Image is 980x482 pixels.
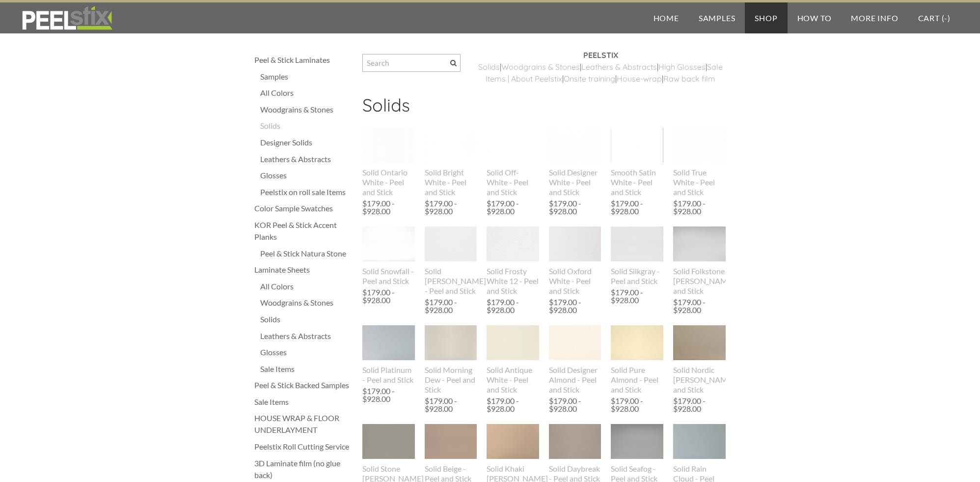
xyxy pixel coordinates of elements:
a: Solid Snowfall - Peel and Stick [362,227,415,285]
a: Laminate Sheets [254,264,353,276]
img: s832171791223022656_p554_i1_w390.jpeg [487,325,539,361]
a: House-wrap [617,74,662,84]
a: KOR Peel & Stick Accent Planks [254,219,353,243]
div: Solid Morning Dew - Peel and Stick [425,365,477,395]
img: s832171791223022656_p564_i1_w400.jpeg [425,325,477,360]
div: Sale Items [260,363,353,375]
a: Solid Designer White - Peel and Stick [549,128,601,197]
a: Solid Nordic [PERSON_NAME] and Stick [673,325,726,394]
a: Solid Folkstone [PERSON_NAME] and Stick [673,227,726,295]
a: Raw back film [663,74,715,84]
div: $179.00 - $928.00 [487,298,537,314]
span: | [500,62,501,72]
a: Peelstix on roll sale Items [260,186,353,198]
span: | [580,62,581,72]
a: Solid True White - Peel and Stick [673,128,726,197]
img: s832171791223022656_p836_i2_w601.png [611,112,663,179]
img: s832171791223022656_p570_i1_w400.jpeg [673,424,726,459]
div: Peelstix Roll Cutting Service [254,441,353,453]
div: Solid Ontario White - Peel and Stick [362,168,415,197]
div: Samples [260,71,353,83]
a: All Colors [260,87,353,99]
a: Solid Pure Almond - Peel and Stick [611,325,663,394]
img: s832171791223022656_p819_i2_w2048.jpeg [362,128,415,163]
div: $179.00 - $928.00 [362,199,412,215]
a: Glosses [260,170,353,181]
img: s832171791223022656_p560_i1_w250.jpeg [487,227,539,261]
span: - [944,13,948,23]
a: Glosses [260,346,353,358]
img: s832171791223022656_p784_i1_w640.jpeg [487,112,539,180]
a: Solid Bright White - Peel and Stick [425,128,477,197]
div: $179.00 - $928.00 [487,397,537,413]
a: Samples [689,2,745,33]
a: Solid Frosty White 12 - Peel and Stick [487,227,539,295]
div: $179.00 - $928.00 [425,199,475,215]
a: Solid [PERSON_NAME] - Peel and Stick [425,227,477,295]
img: s832171791223022656_p556_i1_w400.jpeg [425,227,477,261]
a: s [653,62,657,72]
div: $179.00 - $928.00 [549,199,599,215]
div: 3D Laminate film (no glue back) [254,457,353,481]
img: s832171791223022656_p558_i2_w400.jpeg [549,317,601,369]
a: Solid Ontario White - Peel and Stick [362,128,415,197]
a: Woodgrains & Stones [260,297,353,309]
img: s832171791223022656_p927_i1_w2048.jpeg [425,424,477,459]
a: Cart (-) [908,2,960,33]
div: $179.00 - $928.00 [425,298,475,314]
img: s832171791223022656_p941_i1_w2048.jpeg [673,227,726,261]
a: Smooth Satin White - Peel and Stick [611,128,663,197]
div: Solid Nordic [PERSON_NAME] and Stick [673,365,726,395]
a: Solid Silkgray - Peel and Stick [611,227,663,285]
img: s832171791223022656_p559_i1_w400.jpeg [549,128,601,163]
img: s832171791223022656_p568_i1_w400.jpeg [362,325,415,360]
div: $179.00 - $928.00 [487,199,537,215]
img: s832171791223022656_p888_i1_w2048.jpeg [362,227,415,261]
div: Solid Designer White - Peel and Stick [549,168,601,197]
div: $179.00 - $928.00 [611,199,661,215]
a: Peel & Stick Natura Stone [260,248,353,259]
div: Solid Off-White - Peel and Stick [487,168,539,197]
div: Color Sample Swatches [254,202,353,214]
div: Solid Snowfall - Peel and Stick [362,266,415,286]
a: Woodgrains & Stones [260,104,353,115]
span: | [706,62,707,72]
div: $179.00 - $928.00 [425,397,475,413]
img: REFACE SUPPLIES [20,6,114,30]
div: Sale Items [254,396,353,408]
a: Solids [260,120,353,132]
a: All Colors [260,281,353,292]
a: How To [788,2,842,33]
img: s832171791223022656_p557_i1_w432.jpeg [549,424,601,459]
a: Leathers & Abstracts [260,330,353,342]
div: Solid Silkgray - Peel and Stick [611,266,663,286]
a: Leathers & Abstract [581,62,653,72]
div: $179.00 - $928.00 [611,397,661,413]
div: Solid Frosty White 12 - Peel and Stick [487,266,539,296]
img: s832171791223022656_p986_i2_w5048.jpeg [362,408,415,475]
span: | [562,74,564,84]
a: Solids [260,313,353,325]
div: $179.00 - $928.00 [362,288,412,304]
h2: Solids [362,94,726,123]
a: Solid Off-White - Peel and Stick [487,128,539,197]
a: ​Solids [478,62,500,72]
div: Solid Folkstone [PERSON_NAME] and Stick [673,266,726,296]
a: Designer Solids [260,137,353,148]
a: Solid Designer Almond - Peel and Stick [549,325,601,394]
img: s832171791223022656_p923_i1_w2048.jpeg [425,128,477,163]
div: $179.00 - $928.00 [611,288,661,304]
img: s832171791223022656_p834_i1_w640.jpeg [611,424,663,459]
a: Leathers & Abstracts [260,153,353,165]
a: More Info [841,2,908,33]
img: s832171791223022656_p561_i1_w400.jpeg [487,424,539,459]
